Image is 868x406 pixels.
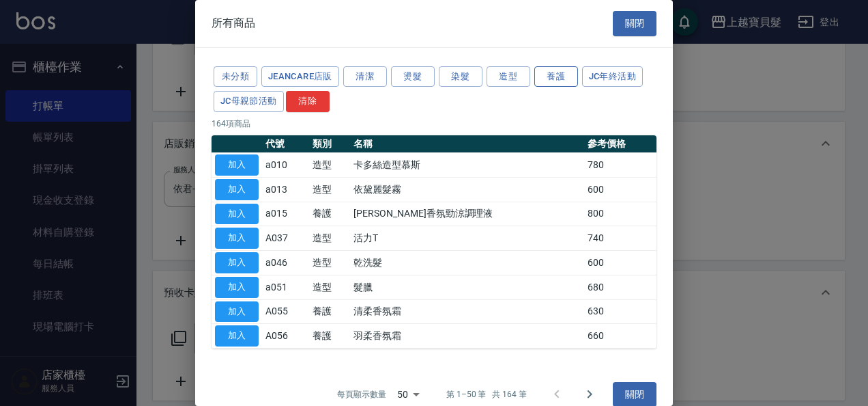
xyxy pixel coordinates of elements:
[309,177,351,202] td: 造型
[350,153,584,178] td: 卡多絲造型慕斯
[391,66,435,87] button: 燙髮
[439,66,482,87] button: 染髮
[582,66,643,87] button: JC年終活動
[350,177,584,202] td: 依黛麗髮霧
[584,135,656,153] th: 參考價格
[584,324,656,349] td: 660
[215,325,259,347] button: 加入
[350,226,584,251] td: 活力T
[215,204,259,225] button: 加入
[584,177,656,202] td: 600
[309,299,351,324] td: 養護
[350,202,584,226] td: [PERSON_NAME]香氛勁涼調理液
[337,388,386,401] p: 每頁顯示數量
[350,135,584,153] th: 名稱
[212,16,255,30] span: 所有商品
[309,153,351,178] td: 造型
[446,388,527,401] p: 第 1–50 筆 共 164 筆
[350,275,584,299] td: 髮臘
[534,66,578,87] button: 養護
[343,66,387,87] button: 清潔
[215,252,259,273] button: 加入
[262,324,309,349] td: A056
[214,66,257,87] button: 未分類
[262,135,309,153] th: 代號
[309,251,351,275] td: 造型
[214,91,284,112] button: JC母親節活動
[350,324,584,349] td: 羽柔香氛霜
[262,177,309,202] td: a013
[309,324,351,349] td: 養護
[212,118,656,130] p: 164 項商品
[584,251,656,275] td: 600
[584,275,656,299] td: 680
[262,202,309,226] td: a015
[215,154,259,176] button: 加入
[215,301,259,323] button: 加入
[261,66,339,87] button: JeanCare店販
[262,299,309,324] td: A055
[215,277,259,298] button: 加入
[309,226,351,251] td: 造型
[309,275,351,299] td: 造型
[584,299,656,324] td: 630
[286,91,330,112] button: 清除
[584,226,656,251] td: 740
[350,299,584,324] td: 清柔香氛霜
[309,202,351,226] td: 養護
[487,66,530,87] button: 造型
[350,251,584,275] td: 乾洗髮
[215,228,259,249] button: 加入
[262,226,309,251] td: A037
[584,153,656,178] td: 780
[262,251,309,275] td: a046
[309,135,351,153] th: 類別
[613,11,656,36] button: 關閉
[262,153,309,178] td: a010
[262,275,309,299] td: a051
[584,202,656,226] td: 800
[215,179,259,200] button: 加入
